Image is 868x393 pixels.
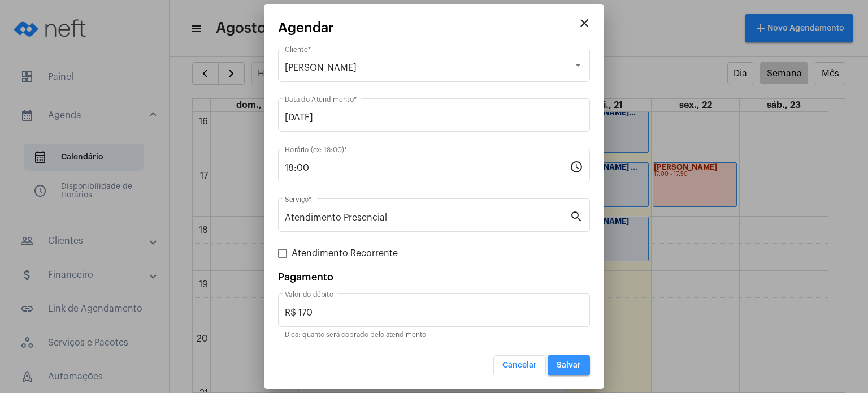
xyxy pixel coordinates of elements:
button: Cancelar [493,355,546,375]
span: Cancelar [502,361,537,369]
input: Valor [285,308,583,318]
mat-icon: close [578,16,591,30]
span: Salvar [557,361,581,369]
input: Horário [285,163,570,173]
mat-hint: Dica: quanto será cobrado pelo atendimento [285,331,426,339]
span: Pagamento [278,272,333,282]
input: Pesquisar serviço [285,213,570,223]
span: Agendar [278,20,334,35]
mat-icon: search [570,209,583,223]
button: Salvar [548,355,590,375]
mat-icon: schedule [570,159,583,173]
span: Atendimento Recorrente [292,247,398,260]
span: [PERSON_NAME] [285,63,357,72]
